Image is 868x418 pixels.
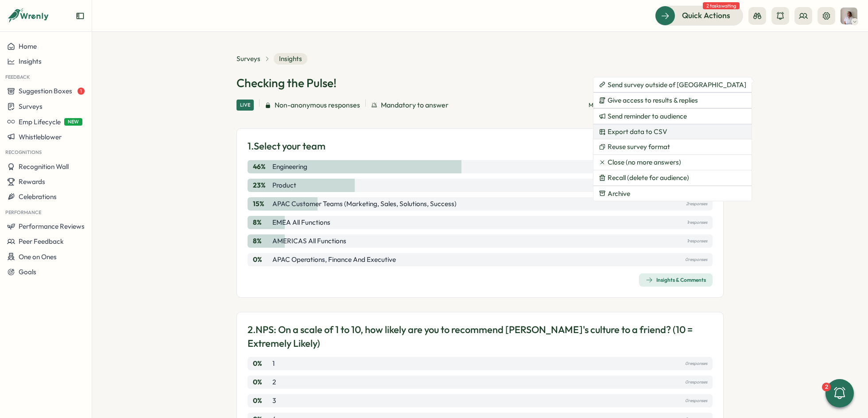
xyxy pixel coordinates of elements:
[272,255,396,265] p: APAC Operations, Finance and Executive
[686,199,707,209] p: 2 responses
[19,237,64,245] span: Peer Feedback
[274,53,307,65] span: Insights
[272,180,296,190] p: Product
[19,192,57,201] span: Celebrations
[253,236,271,246] p: 8 %
[608,143,670,151] span: Reuse survey format
[841,8,857,24] img: Alejandra Catania
[275,100,360,111] span: Non-anonymous responses
[685,396,707,406] p: 0 responses
[272,377,276,387] p: 2
[685,359,707,368] p: 0 responses
[253,180,271,190] p: 23 %
[19,222,85,230] span: Performance Reviews
[253,162,271,172] p: 46 %
[248,323,713,350] p: 2. NPS: On a scale of 1 to 10, how likely are you to recommend [PERSON_NAME]'s culture to a frien...
[19,57,42,65] span: Insights
[236,75,337,91] h1: Checking the Pulse!
[19,177,45,186] span: Rewards
[593,124,752,139] button: Export data to CSV
[593,139,752,154] button: Reuse survey format
[253,218,271,227] p: 8 %
[19,42,37,50] span: Home
[593,109,752,124] button: Send reminder to audience
[608,158,681,166] span: Close (no more answers)
[76,12,85,20] button: Expand sidebar
[64,118,82,126] span: NEW
[608,128,667,136] span: Export data to CSV
[236,54,260,64] a: Surveys
[272,199,457,209] p: APAC Customer Teams (Marketing, Sales, Solutions, Success)
[19,102,43,111] span: Surveys
[19,268,36,276] span: Goals
[682,10,730,21] span: Quick Actions
[19,162,69,171] span: Recognition Wall
[272,236,346,246] p: AMERICAS All Functions
[253,255,271,265] p: 0 %
[248,139,325,153] p: 1. Select your team
[687,236,707,246] p: 1 responses
[19,133,62,141] span: Whistleblower
[593,93,752,108] button: Give access to results & replies
[253,377,271,387] p: 0 %
[253,359,271,368] p: 0 %
[19,118,61,126] span: Emp Lifecycle
[272,396,276,406] p: 3
[655,6,743,25] button: Quick Actions
[593,155,752,170] button: Close (no more answers)
[253,396,271,406] p: 0 %
[593,186,752,201] button: Archive
[593,77,752,92] button: Send survey outside of [GEOGRAPHIC_DATA]
[593,170,752,185] button: Recall (delete for audience)
[77,88,85,95] span: 1
[608,190,630,198] span: Archive
[608,174,689,182] span: Recall (delete for audience)
[703,2,740,9] span: 2 tasks waiting
[608,96,698,104] span: Give access to results & replies
[19,253,57,261] span: One on Ones
[236,100,254,111] div: Live
[272,359,275,368] p: 1
[646,276,706,284] div: Insights & Comments
[825,379,854,407] button: 2
[272,218,330,227] p: EMEA All Functions
[608,112,687,120] span: Send reminder to audience
[639,273,713,287] button: Insights & Comments
[685,255,707,265] p: 0 responses
[272,162,307,172] p: Engineering
[381,100,449,111] span: Mandatory to answer
[687,218,707,227] p: 1 responses
[608,81,746,89] span: Send survey outside of [GEOGRAPHIC_DATA]
[589,101,667,109] p: Managed by
[253,199,271,209] p: 15 %
[685,377,707,387] p: 0 responses
[19,87,72,95] span: Suggestion Boxes
[822,383,831,391] div: 2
